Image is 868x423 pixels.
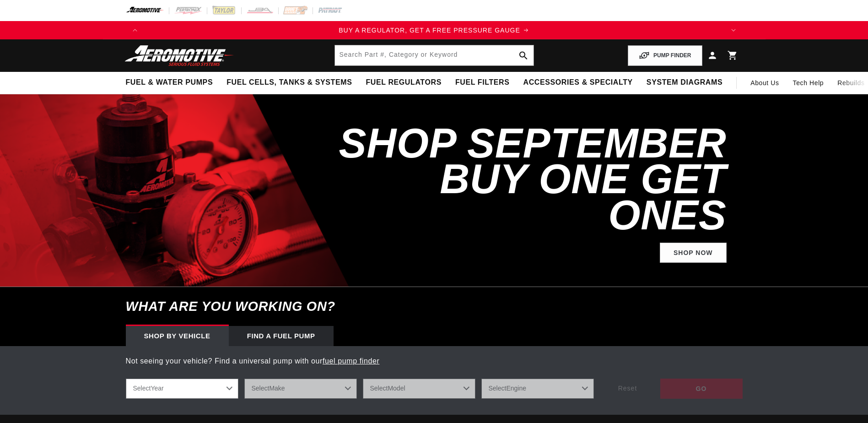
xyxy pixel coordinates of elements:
h6: What are you working on? [103,287,766,326]
summary: Fuel Regulators [359,72,448,93]
h2: SHOP SEPTEMBER BUY ONE GET ONES [335,125,727,233]
slideshow-component: Translation missing: en.sections.announcements.announcement_bar [103,21,766,39]
a: fuel pump finder [323,357,379,365]
span: Fuel Cells, Tanks & Systems [226,78,352,87]
input: Search by Part Number, Category or Keyword [335,45,534,65]
span: Tech Help [793,78,824,88]
div: Announcement [144,25,724,35]
a: BUY A REGULATOR, GET A FREE PRESSURE GAUGE [144,25,724,35]
select: Model [363,379,475,399]
summary: Tech Help [786,72,831,94]
summary: Fuel Cells, Tanks & Systems [220,72,359,93]
span: Fuel Regulators [366,78,441,87]
span: About Us [750,79,779,87]
select: Make [244,379,357,399]
span: Fuel Filters [455,78,510,87]
button: Translation missing: en.sections.announcements.previous_announcement [126,21,144,39]
summary: System Diagrams [640,72,729,93]
a: Shop Now [660,243,727,263]
a: About Us [744,72,786,94]
span: Fuel & Water Pumps [126,78,213,87]
select: Engine [481,379,594,399]
button: PUMP FINDER [628,45,702,66]
div: Find a Fuel Pump [229,326,334,346]
summary: Fuel Filters [448,72,517,93]
summary: Accessories & Specialty [517,72,640,93]
span: Accessories & Specialty [523,78,633,87]
img: Aeromotive [122,45,237,66]
div: 1 of 4 [144,25,724,35]
span: Rebuilds [837,78,864,88]
select: Year [126,379,238,399]
summary: Fuel & Water Pumps [119,72,220,93]
button: search button [513,45,534,65]
p: Not seeing your vehicle? Find a universal pump with our [126,355,743,367]
button: Translation missing: en.sections.announcements.next_announcement [724,21,743,39]
span: System Diagrams [647,78,722,87]
span: BUY A REGULATOR, GET A FREE PRESSURE GAUGE [339,27,520,34]
div: Shop by vehicle [126,326,229,346]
